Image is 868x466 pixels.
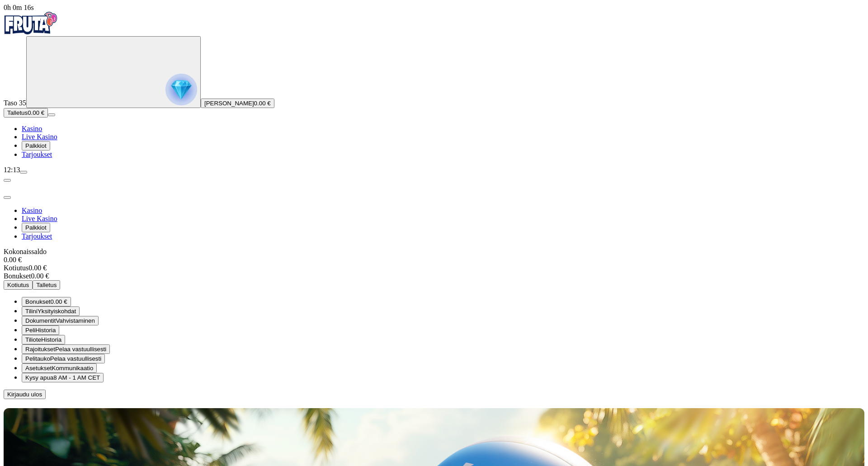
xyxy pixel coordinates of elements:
span: Peli [25,327,35,334]
span: Taso 35 [4,99,26,107]
a: Fruta [4,28,58,36]
button: Kirjaudu ulos [4,390,46,399]
span: Tilini [25,308,38,315]
span: Dokumentit [25,317,56,324]
button: 777 iconPeliHistoria [22,325,59,335]
span: Bonukset [25,298,51,305]
span: Kommunikaatio [52,365,94,372]
span: Kirjaudu ulos [7,391,42,398]
button: chevron-left icon [4,179,11,182]
span: Palkkiot [25,224,47,231]
a: Live Kasino [22,215,57,222]
span: Rajoitukset [25,346,55,353]
a: Live Kasino [22,133,57,141]
a: Tarjoukset [22,232,52,240]
div: 0.00 € [4,272,864,280]
button: Palkkiot [22,141,50,151]
span: Kotiutus [7,282,29,288]
nav: Main menu [4,125,864,159]
span: Kysy apua [25,374,53,381]
span: 8 AM - 1 AM CET [53,374,100,381]
span: Vahvistaminen [56,317,94,324]
nav: Main menu [4,207,864,240]
button: chat iconKysy apua8 AM - 1 AM CET [22,373,104,382]
span: Palkkiot [25,142,47,149]
div: 0.00 € [4,264,864,272]
span: Kotiutus [4,264,28,272]
button: user iconTiliniYksityiskohdat [22,306,80,316]
span: Talletus [7,109,28,116]
a: Kasino [22,207,42,214]
button: info iconAsetuksetKommunikaatio [22,363,97,373]
span: Asetukset [25,365,52,372]
button: [PERSON_NAME]0.00 € [201,99,274,108]
button: smiley iconBonukset0.00 € [22,297,71,306]
button: menu [20,171,27,174]
button: credit-card iconTilioteHistoria [22,335,65,344]
button: close [4,196,11,199]
button: doc iconDokumentitVahvistaminen [22,316,99,325]
button: menu [48,113,55,116]
span: 0.00 € [28,109,44,116]
span: Historia [35,327,56,334]
span: 12:13 [4,166,20,174]
button: limits iconRajoituksetPelaa vastuullisesti [22,344,110,354]
div: 0.00 € [4,256,864,264]
div: Kokonaissaldo [4,248,864,264]
span: Pelitauko [25,355,50,362]
span: [PERSON_NAME] [204,100,254,107]
span: Bonukset [4,272,31,280]
button: reward progress [26,36,201,108]
img: reward progress [165,74,197,105]
button: Talletus [33,280,60,290]
button: Talletusplus icon0.00 € [4,108,48,118]
span: Pelaa vastuullisesti [50,355,101,362]
span: 0.00 € [254,100,271,107]
span: Talletus [36,282,57,288]
span: Yksityiskohdat [38,308,76,315]
span: Tiliote [25,336,41,343]
button: Palkkiot [22,223,50,232]
a: Tarjoukset [22,151,52,158]
span: 0.00 € [51,298,67,305]
img: Fruta [4,12,58,34]
span: user session time [4,4,34,11]
span: Historia [41,336,61,343]
button: Kotiutus [4,280,33,290]
button: clock iconPelitaukoPelaa vastuullisesti [22,354,105,363]
a: Kasino [22,125,42,132]
nav: Primary [4,12,864,159]
span: Pelaa vastuullisesti [55,346,106,353]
